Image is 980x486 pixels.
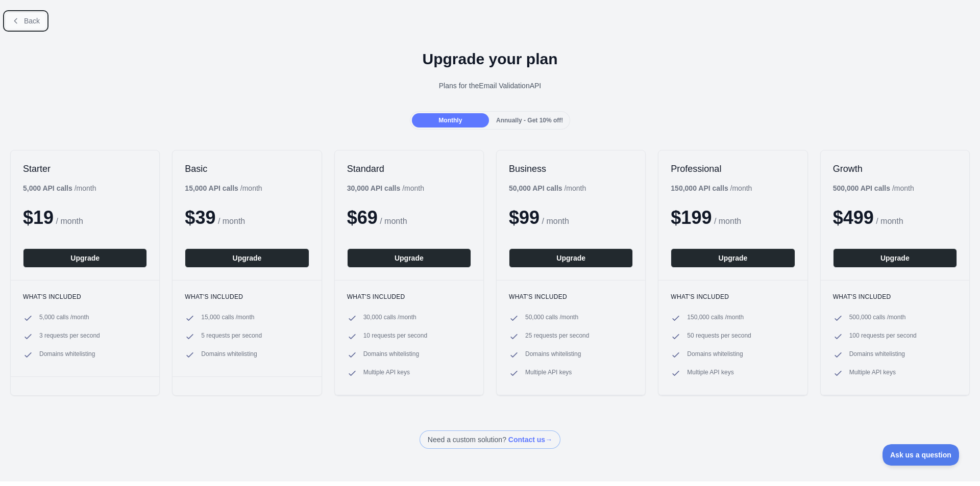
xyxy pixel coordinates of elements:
b: 30,000 API calls [347,184,401,192]
div: / month [509,183,586,193]
span: $ 199 [671,207,712,228]
h2: Business [509,163,633,175]
b: 150,000 API calls [671,184,728,192]
span: $ 99 [509,207,540,228]
div: / month [347,183,424,193]
h2: Standard [347,163,471,175]
h2: Professional [671,163,795,175]
div: / month [671,183,752,193]
b: 50,000 API calls [509,184,562,192]
iframe: Toggle Customer Support [883,444,960,466]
